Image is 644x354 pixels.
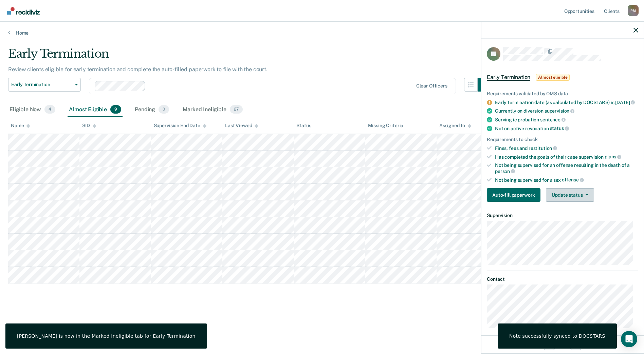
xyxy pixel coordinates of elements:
span: Early Termination [487,74,530,81]
div: Last Viewed [225,123,258,129]
div: Requirements validated by OMS data [487,91,638,97]
div: Early termination date (as calculated by DOCSTARS) is [DATE] [495,99,638,105]
button: Auto-fill paperwork [487,188,540,202]
div: Early Termination [8,47,491,66]
span: supervision [545,108,574,114]
div: Serving ic probation [495,117,638,123]
div: Assigned to [439,123,471,129]
span: person [495,169,515,174]
div: Requirements to check [487,137,638,142]
dt: Contact [487,276,638,282]
span: status [550,125,569,131]
div: Open Intercom Messenger [621,331,637,347]
img: Recidiviz [7,7,40,15]
div: SID [82,123,96,129]
span: sentence [540,117,566,122]
div: Clear officers [416,83,447,89]
div: Eligible Now [8,102,57,117]
div: [PERSON_NAME] is now in the Marked Ineligible tab for Early Termination [17,333,196,339]
span: plans [605,154,621,159]
div: Name [11,123,30,129]
span: Almost eligible [536,74,570,81]
div: Note successfully synced to DOCSTARS [509,333,605,339]
div: Fines, fees and [495,145,638,151]
div: Almost Eligible [68,102,123,117]
div: Not being supervised for an offense resulting in the death of a [495,162,638,174]
div: Marked Ineligible [181,102,244,117]
span: 0 [159,105,169,114]
div: Currently on diversion [495,108,638,114]
span: 27 [230,105,243,114]
p: Review clients eligible for early termination and complete the auto-filled paperwork to file with... [8,66,268,73]
button: Profile dropdown button [628,5,639,16]
div: Pending [133,102,170,117]
span: 4 [44,105,55,114]
a: Home [8,30,636,36]
div: Early TerminationAlmost eligible [481,66,644,88]
div: Supervision End Date [154,123,206,129]
div: Missing Criteria [368,123,404,129]
div: 5 / 10 [481,335,644,353]
button: Update status [546,188,594,202]
div: P M [628,5,639,16]
span: restitution [529,145,557,151]
div: Not on active revocation [495,125,638,132]
dt: Supervision [487,213,638,218]
div: Not being supervised for a sex [495,177,638,183]
span: 9 [110,105,121,114]
span: offense [562,177,584,182]
a: Navigate to form link [487,188,543,202]
div: Status [296,123,311,129]
div: Has completed the goals of their case supervision [495,154,638,160]
span: Early Termination [11,82,72,87]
